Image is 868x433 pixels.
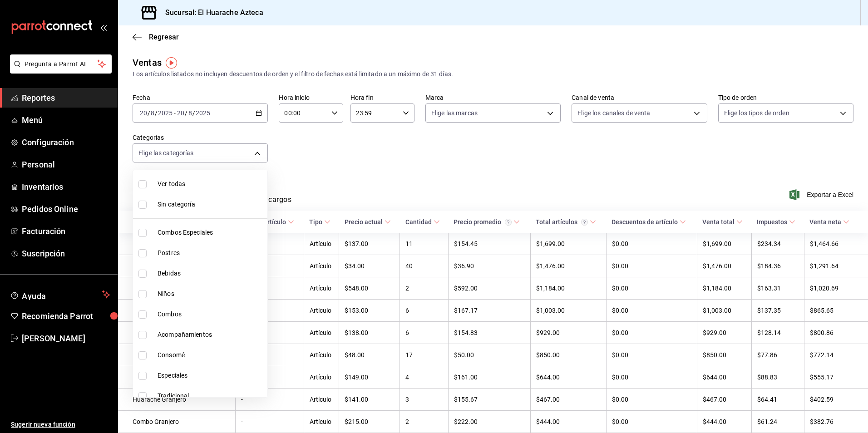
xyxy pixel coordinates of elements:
[158,269,264,278] span: Bebidas
[158,350,264,360] span: Consomé
[158,248,264,258] span: Postres
[158,289,264,299] span: Niños
[158,228,264,237] span: Combos Especiales
[166,57,177,69] img: Tooltip marker
[158,330,264,340] span: Acompañamientos
[158,371,264,380] span: Especiales
[158,179,264,189] span: Ver todas
[158,391,264,401] span: Tradicional
[158,200,264,209] span: Sin categoría
[158,310,264,319] span: Combos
